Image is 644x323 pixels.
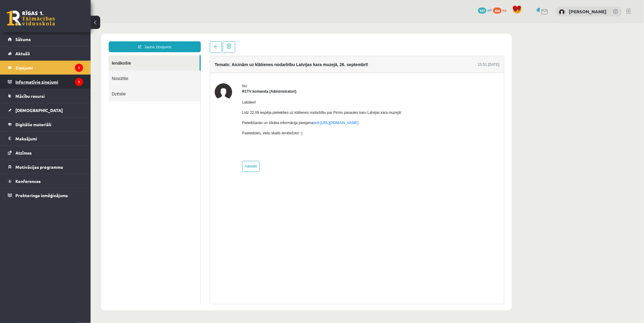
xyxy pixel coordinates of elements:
[478,8,486,14] span: 147
[8,146,83,160] a: Atzīmes
[15,51,30,56] span: Aktuāli
[8,188,83,202] a: Proktoringa izmēģinājums
[124,39,278,44] h4: Temats: Aicinām uz klātienes nodarbību Latvijas kara muzejā, 26. septembrī!
[15,75,83,89] legend: Informatīvie ziņojumi
[15,37,31,42] span: Sākums
[15,107,63,113] span: [DEMOGRAPHIC_DATA]
[15,93,45,99] span: Mācību resursi
[8,32,83,46] a: Sākums
[152,97,311,102] p: Pieteikšanās un sīkāka informācija pieejama -
[152,60,311,66] div: No:
[152,76,311,82] p: Labdien!
[75,78,83,86] i: 1
[15,178,41,184] span: Konferences
[493,8,501,14] span: 466
[8,75,83,89] a: Informatīvie ziņojumi1
[8,117,83,131] a: Digitālie materiāli
[152,87,311,92] p: Līdz 22.09 iespēja pieteikties uz klātienes nodarbību par Pirmo pasaules karu Latvijas kara muzejā!
[18,32,109,47] a: Ienākošie
[8,46,83,60] a: Aktuāli
[15,193,68,198] span: Proktoringa izmēģinājums
[478,8,492,12] a: 147 mP
[387,39,409,44] div: 15:51 [DATE]
[152,107,311,113] p: Pasteidzies, vietu skaits ierobežots! :)
[8,89,83,103] a: Mācību resursi
[559,9,565,15] img: Dāvis Bezpaļčikovs
[15,132,83,146] legend: Maksājumi
[493,8,509,12] a: 466 xp
[223,98,229,102] a: šeit
[8,132,83,146] a: Maksājumi
[15,164,63,170] span: Motivācijas programma
[15,122,51,127] span: Digitālie materiāli
[15,150,32,155] span: Atzīmes
[569,8,607,14] a: [PERSON_NAME]
[152,138,169,149] a: Atbildēt
[15,61,83,75] legend: Ziņojumi
[18,47,110,63] a: Nosūtītie
[75,64,83,72] i: 1
[18,63,110,78] a: Dzēstie
[8,174,83,188] a: Konferences
[124,60,142,78] img: R1TV komanda
[152,66,206,70] strong: R1TV komanda (Administratori)
[502,8,506,12] span: xp
[230,98,268,102] a: [URL][DOMAIN_NAME]
[7,11,55,26] a: Rīgas 1. Tālmācības vidusskola
[8,61,83,75] a: Ziņojumi1
[487,8,492,12] span: mP
[8,103,83,117] a: [DEMOGRAPHIC_DATA]
[18,18,110,29] a: Jauns ziņojums
[8,160,83,174] a: Motivācijas programma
